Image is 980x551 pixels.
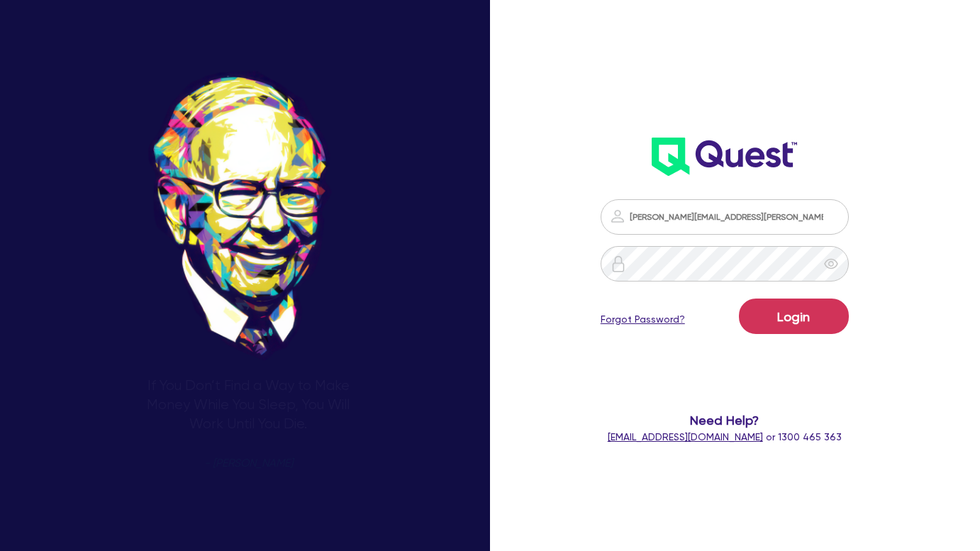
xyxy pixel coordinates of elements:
[610,255,627,272] img: icon-password
[652,138,797,176] img: wH2k97JdezQIQAAAABJRU5ErkJggg==
[601,312,685,327] a: Forgot Password?
[600,411,850,430] span: Need Help?
[601,199,849,235] input: Email address
[608,431,842,443] span: or 1300 465 363
[204,458,293,469] span: - [PERSON_NAME]
[824,257,838,271] span: eye
[739,299,849,334] button: Login
[608,431,763,443] a: [EMAIL_ADDRESS][DOMAIN_NAME]
[609,208,626,225] img: icon-password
